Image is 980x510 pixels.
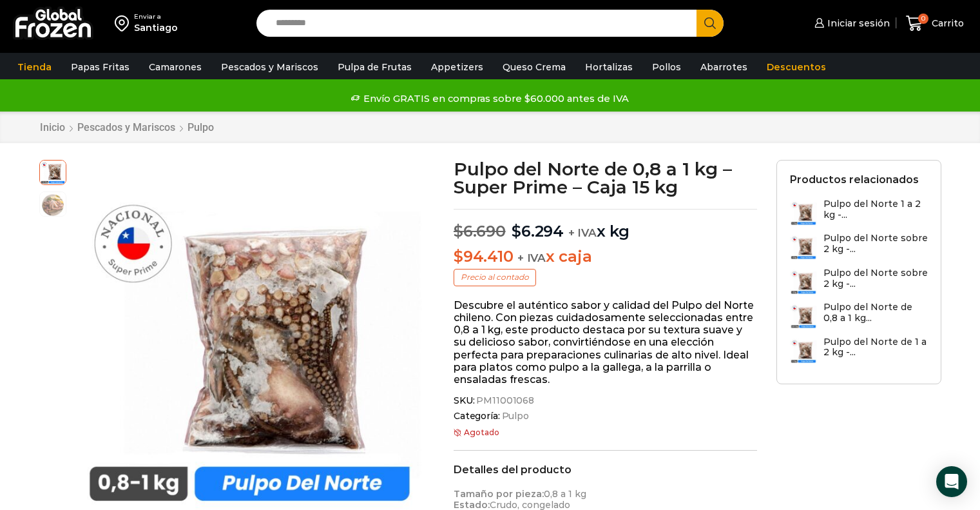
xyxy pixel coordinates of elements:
[903,8,967,39] a: 0 Carrito
[425,55,490,79] a: Appetizers
[568,226,597,239] span: + IVA
[823,199,928,221] h3: Pulpo del Norte 1 a 2 kg -...
[64,55,136,79] a: Papas Fritas
[454,160,757,196] h1: Pulpo del Norte de 0,8 a 1 kg – Super Prime – Caja 15 kg
[824,17,890,30] span: Iniciar sesión
[454,247,463,266] span: $
[11,55,58,79] a: Tienda
[454,411,757,422] span: Categoría:
[512,222,564,240] bdi: 6.294
[823,233,928,255] h3: Pulpo del Norte sobre 2 kg -...
[142,55,208,79] a: Camarones
[454,222,506,240] bdi: 6.690
[187,121,215,133] a: Pulpo
[454,209,757,241] p: x kg
[454,222,463,240] span: $
[790,337,928,364] a: Pulpo del Norte de 1 a 2 kg -...
[918,14,928,24] span: 0
[811,10,890,36] a: Iniciar sesión
[517,251,546,264] span: + IVA
[823,337,928,358] h3: Pulpo del Norte de 1 a 2 kg -...
[40,192,66,218] span: pulpo
[39,121,215,133] nav: Breadcrumb
[579,55,639,79] a: Hortalizas
[928,17,964,30] span: Carrito
[134,12,178,21] div: Enviar a
[790,199,928,226] a: Pulpo del Norte 1 a 2 kg -...
[454,488,544,500] strong: Tamaño por pieza:
[697,10,724,37] button: Search button
[454,269,536,286] p: Precio al contado
[790,302,928,329] a: Pulpo del Norte de 0,8 a 1 kg...
[936,466,967,497] div: Open Intercom Messenger
[454,464,757,476] h2: Detalles del producto
[646,55,687,79] a: Pollos
[496,55,572,79] a: Queso Crema
[134,21,178,34] div: Santiago
[823,302,928,324] h3: Pulpo del Norte de 0,8 a 1 kg...
[760,55,832,79] a: Descuentos
[500,411,529,422] a: Pulpo
[454,247,513,266] bdi: 94.410
[512,222,521,240] span: $
[823,268,928,289] h3: Pulpo del Norte sobre 2 kg -...
[77,121,176,133] a: Pescados y Mariscos
[694,55,754,79] a: Abarrotes
[115,12,134,34] img: address-field-icon.svg
[40,159,66,184] span: super-prime-0,8
[790,268,928,295] a: Pulpo del Norte sobre 2 kg -...
[331,55,418,79] a: Pulpa de Frutas
[454,428,757,437] p: Agotado
[474,395,534,406] span: PM11001068
[454,248,757,266] p: x caja
[790,173,919,186] h2: Productos relacionados
[454,395,757,406] span: SKU:
[790,233,928,260] a: Pulpo del Norte sobre 2 kg -...
[39,121,66,133] a: Inicio
[215,55,325,79] a: Pescados y Mariscos
[454,299,757,386] p: Descubre el auténtico sabor y calidad del Pulpo del Norte chileno. Con piezas cuidadosamente sele...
